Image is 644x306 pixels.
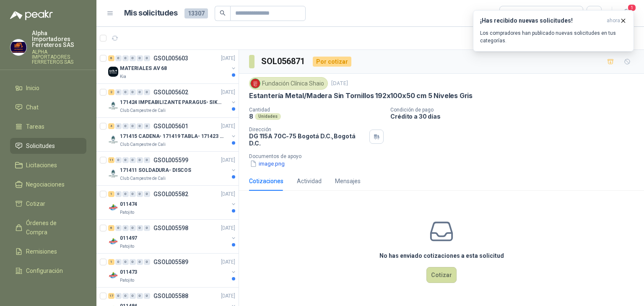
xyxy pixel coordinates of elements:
a: 1 0 0 0 0 0 GSOL005582[DATE] Company Logo011474Patojito [108,189,237,216]
div: 1 [108,259,114,265]
p: GSOL005603 [153,55,188,61]
span: Configuración [26,266,63,275]
p: 171411 SOLDADURA- DISCOS [120,166,191,174]
p: GSOL005582 [153,191,188,197]
a: 6 0 0 0 0 0 GSOL005603[DATE] Company LogoMATERIALES AV 68Kia [108,53,237,80]
p: 011474 [120,200,137,208]
p: [DATE] [221,258,235,266]
p: Condición de pago [390,107,641,113]
div: 0 [130,89,136,95]
a: Inicio [10,80,86,96]
div: 0 [122,225,129,231]
p: [DATE] [221,54,235,62]
img: Company Logo [108,169,118,179]
p: Documentos de apoyo [249,153,641,159]
div: 4 [108,123,114,129]
p: Alpha Importadores Ferreteros SAS [32,30,86,48]
div: 0 [137,293,143,299]
p: Patojito [120,243,134,250]
div: 0 [144,191,150,197]
div: 0 [144,89,150,95]
div: 6 [108,55,114,61]
span: search [220,10,226,16]
div: 0 [115,89,122,95]
div: Unidades [255,113,281,120]
p: 171424 IMPEABILIZANTE PARAGUS- SIKALASTIC [120,99,224,106]
p: GSOL005589 [153,259,188,265]
a: Licitaciones [10,157,86,173]
p: 011473 [120,268,137,276]
span: Cotizar [26,199,45,208]
a: Remisiones [10,244,86,259]
button: 1 [619,6,634,21]
div: 0 [130,191,136,197]
p: 011497 [120,234,137,242]
div: Cotizaciones [249,176,283,186]
span: Chat [26,103,39,112]
div: 0 [137,157,143,163]
img: Company Logo [10,39,26,55]
a: 11 0 0 0 0 0 GSOL005599[DATE] Company Logo171411 SOLDADURA- DISCOSClub Campestre de Cali [108,155,237,182]
div: 0 [122,259,129,265]
div: 0 [122,55,129,61]
a: Chat [10,99,86,115]
span: 13307 [184,8,208,18]
div: 0 [144,259,150,265]
div: Mensajes [335,176,361,186]
div: 0 [130,293,136,299]
span: Órdenes de Compra [26,218,78,237]
p: Los compradores han publicado nuevas solicitudes en tus categorías. [480,29,627,44]
p: Crédito a 30 días [390,113,641,120]
div: 0 [115,191,122,197]
a: 2 0 0 0 0 0 GSOL005602[DATE] Company Logo171424 IMPEABILIZANTE PARAGUS- SIKALASTICClub Campestre ... [108,87,237,114]
img: Company Logo [108,270,118,280]
div: 0 [144,55,150,61]
div: 0 [137,89,143,95]
div: 0 [144,225,150,231]
div: 0 [144,157,150,163]
button: ¡Has recibido nuevas solicitudes!ahora Los compradores han publicado nuevas solicitudes en tus ca... [473,10,634,52]
p: Patojito [120,209,134,216]
p: [DATE] [221,190,235,198]
div: 0 [115,259,122,265]
p: Dirección [249,127,366,132]
img: Logo peakr [10,10,53,20]
a: Negociaciones [10,176,86,192]
div: 0 [137,191,143,197]
button: Cotizar [426,267,457,283]
a: 1 0 0 0 0 0 GSOL005589[DATE] Company Logo011473Patojito [108,257,237,284]
img: Company Logo [251,79,260,88]
p: 171415 CADENA- 171419 TABLA- 171423 VARILLA [120,132,224,140]
p: Estantería Metal/Madera Sin Tornillos 192x100x50 cm 5 Niveles Gris [249,91,473,100]
p: GSOL005599 [153,157,188,163]
p: GSOL005588 [153,293,188,299]
span: Licitaciones [26,161,57,170]
p: Club Campestre de Cali [120,141,166,148]
p: [DATE] [221,156,235,164]
div: Fundación Clínica Shaio [249,77,328,90]
div: Por cotizar [313,57,351,67]
div: 0 [130,55,136,61]
a: Configuración [10,263,86,279]
p: [DATE] [221,88,235,96]
a: Solicitudes [10,138,86,154]
h1: Mis solicitudes [124,7,178,19]
img: Company Logo [108,135,118,145]
p: [DATE] [221,224,235,232]
div: 0 [115,293,122,299]
div: 0 [122,89,129,95]
div: 0 [115,157,122,163]
div: 0 [130,157,136,163]
div: 0 [115,55,122,61]
div: 0 [130,259,136,265]
span: Manuales y ayuda [26,285,74,295]
div: 0 [144,293,150,299]
p: GSOL005598 [153,225,188,231]
img: Company Logo [108,101,118,111]
div: Actividad [297,176,322,186]
h3: SOL056871 [261,55,306,68]
div: 0 [130,225,136,231]
div: 0 [137,259,143,265]
p: Kia [120,73,126,80]
div: 0 [115,123,122,129]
